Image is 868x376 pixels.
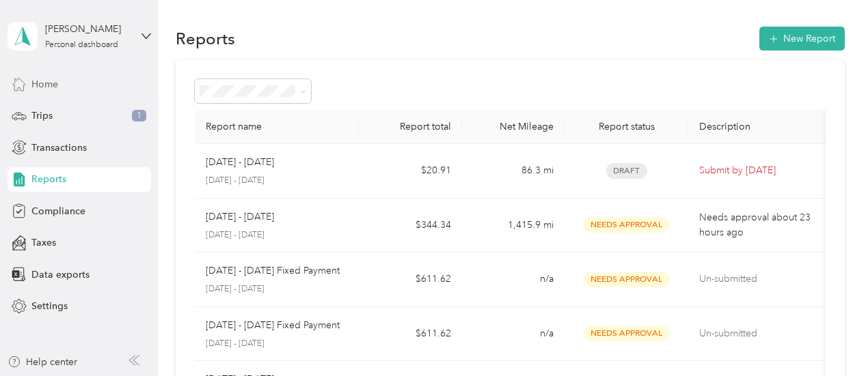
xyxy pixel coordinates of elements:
td: n/a [462,307,565,362]
span: Reports [31,172,66,186]
button: New Report [759,27,845,50]
h1: Reports [176,31,235,46]
span: Home [31,77,58,91]
span: 1 [132,110,146,122]
th: Report total [359,110,461,144]
th: Net Mileage [462,110,565,144]
span: Needs Approval [584,217,670,233]
p: [DATE] - [DATE] [206,175,349,187]
p: [DATE] - [DATE] Fixed Payment [206,318,340,333]
td: 1,415.9 mi [462,199,565,253]
span: Settings [31,299,68,313]
th: Report name [195,110,360,144]
span: Needs Approval [584,326,670,341]
p: [DATE] - [DATE] Fixed Payment [206,263,340,278]
p: Un-submitted [699,272,815,287]
div: [PERSON_NAME] [45,22,131,36]
span: Compliance [31,204,85,218]
span: Needs Approval [584,272,670,287]
p: Submit by [DATE] [699,163,815,178]
p: [DATE] - [DATE] [206,209,274,225]
p: Un-submitted [699,326,815,341]
td: 86.3 mi [462,144,565,199]
p: [DATE] - [DATE] [206,229,349,242]
span: Data exports [31,267,90,282]
div: Report status [575,121,677,132]
span: Taxes [31,235,56,250]
td: $20.91 [359,144,461,199]
th: Description [688,110,826,144]
span: Transactions [31,141,87,155]
span: Trips [31,109,53,123]
td: $611.62 [359,307,461,362]
p: [DATE] - [DATE] [206,338,349,350]
td: $344.34 [359,199,461,253]
td: n/a [462,252,565,307]
button: Help center [8,355,77,369]
div: Personal dashboard [45,41,118,49]
p: [DATE] - [DATE] [206,155,274,170]
td: $611.62 [359,252,461,307]
span: Draft [606,163,647,179]
p: Needs approval about 23 hours ago [699,210,815,240]
p: [DATE] - [DATE] [206,283,349,295]
iframe: Everlance-gr Chat Button Frame [791,300,868,376]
